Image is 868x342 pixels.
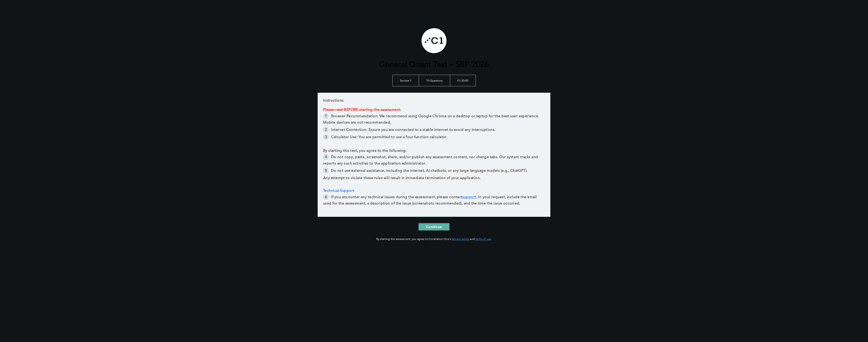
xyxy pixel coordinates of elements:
span: Please read BEFORE starting the assessment. [323,108,402,112]
a: privacy policy [452,238,469,241]
span: Internet Connection: Ensure you are connected to a stable internet to avoid any interruptions. [331,128,495,132]
td: 10 Questions [419,75,450,86]
span: Browser Recommendation: We recommend using Google Chrome on a desktop or laptop for the best user... [323,115,540,125]
div: By starting this assessment, you agree to Correlation One's and . [376,237,492,242]
a: support [462,195,476,199]
a: terms of use [475,238,491,241]
span: Continue [426,225,442,229]
span: Any attempt to violate these rules will result in immediate termination of your application. [323,176,481,180]
td: Section 1 [392,75,419,86]
span: By starting this test, you agree to the following: [323,149,407,153]
h1: General Quant Test – SRP 2026 [379,60,489,70]
span: . In your request, include the email used for the assessment, a description of the issue (screens... [323,195,538,205]
div: Instructions: [318,93,550,217]
img: G-Research [422,28,446,53]
span: Do not copy, paste, screenshot, share, and/or publish any assessment content, nor change tabs. Ou... [323,155,539,165]
span: Do not use external assistance, including the internet, AI chatbots, or any large language models... [331,169,527,173]
span: Calculator Use: You are permitted to use a four-function calculator. [331,135,447,139]
span: If you encounter any technical issues during the assessment, please contact [331,195,462,199]
span: Technical Support [323,189,354,193]
button: Continue [419,223,449,230]
td: 01:30:00 [450,75,476,86]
